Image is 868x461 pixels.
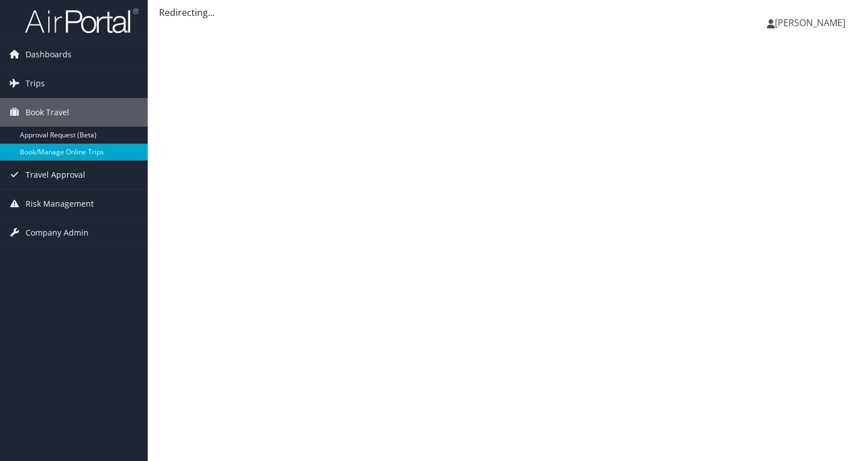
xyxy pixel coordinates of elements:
[775,16,845,29] span: [PERSON_NAME]
[26,40,72,69] span: Dashboards
[26,219,89,247] span: Company Admin
[25,7,139,34] img: airportal-logo.png
[26,190,94,218] span: Risk Management
[767,6,857,40] a: [PERSON_NAME]
[26,69,45,98] span: Trips
[26,98,69,127] span: Book Travel
[159,6,857,19] div: Redirecting...
[26,161,85,189] span: Travel Approval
